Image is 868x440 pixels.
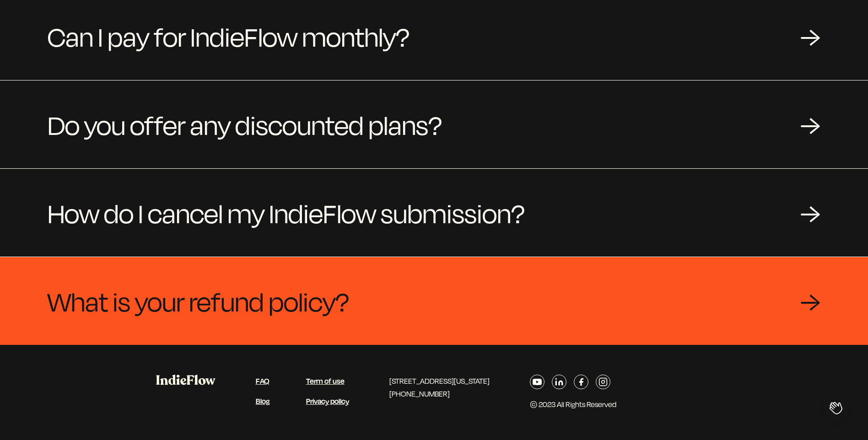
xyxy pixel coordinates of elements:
span: Can I pay for IndieFlow monthly? [48,14,410,58]
a: Privacy policy [306,396,349,406]
div: → [800,22,820,50]
a: Term of use [306,376,345,386]
a: Blog [256,396,270,406]
p: [STREET_ADDRESS][US_STATE] [389,375,490,387]
div: → [800,199,820,226]
p: © 2023 All Rights Reserved [530,398,616,411]
iframe: Toggle Customer Support [822,394,850,422]
div: → [800,287,820,315]
span: Do you offer any discounted plans? [48,102,442,146]
img: IndieFlow [156,375,216,385]
p: [PHONE_NUMBER] [389,387,490,400]
a: FAQ [256,376,270,386]
div: → [800,111,820,138]
span: How do I cancel my IndieFlow submission? [48,191,525,235]
span: What is your refund policy? [48,279,349,323]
